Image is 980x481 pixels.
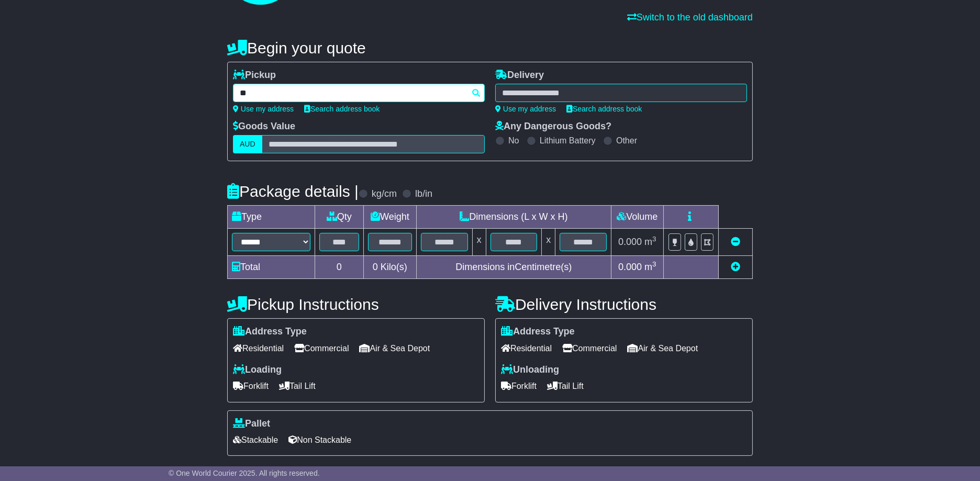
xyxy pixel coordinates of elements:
[373,262,378,272] span: 0
[508,136,519,146] label: No
[227,183,359,200] h4: Package details |
[416,206,611,229] td: Dimensions (L x W x H)
[501,378,537,394] span: Forklift
[495,296,753,313] h4: Delivery Instructions
[315,256,363,279] td: 0
[501,340,552,356] span: Residential
[233,432,278,448] span: Stackable
[652,260,656,268] sup: 3
[416,256,611,279] td: Dimensions in Centimetre(s)
[566,105,642,113] a: Search address book
[233,105,294,113] a: Use my address
[562,340,617,356] span: Commercial
[547,378,584,394] span: Tail Lift
[644,237,656,247] span: m
[495,105,556,113] a: Use my address
[501,326,575,338] label: Address Type
[233,84,485,102] typeahead: Please provide city
[542,229,555,256] td: x
[228,256,315,279] td: Total
[233,364,282,376] label: Loading
[415,188,432,200] label: lb/in
[611,206,663,229] td: Volume
[233,70,276,81] label: Pickup
[227,39,753,57] h4: Begin your quote
[363,256,416,279] td: Kilo(s)
[169,469,320,477] span: © One World Courier 2025. All rights reserved.
[233,418,270,430] label: Pallet
[288,432,351,448] span: Non Stackable
[540,136,596,146] label: Lithium Battery
[227,296,485,313] h4: Pickup Instructions
[472,229,486,256] td: x
[618,237,642,247] span: 0.000
[731,262,740,272] a: Add new item
[233,135,262,153] label: AUD
[618,262,642,272] span: 0.000
[228,206,315,229] td: Type
[372,188,397,200] label: kg/cm
[652,235,656,243] sup: 3
[628,340,698,356] span: Air & Sea Depot
[627,12,753,23] a: Switch to the old dashboard
[616,136,637,146] label: Other
[233,340,284,356] span: Residential
[233,326,307,338] label: Address Type
[315,206,363,229] td: Qty
[294,340,349,356] span: Commercial
[279,378,316,394] span: Tail Lift
[495,70,544,81] label: Delivery
[233,378,269,394] span: Forklift
[495,121,611,132] label: Any Dangerous Goods?
[501,364,559,376] label: Unloading
[644,262,656,272] span: m
[233,121,295,132] label: Goods Value
[304,105,380,113] a: Search address book
[360,340,430,356] span: Air & Sea Depot
[363,206,416,229] td: Weight
[731,237,740,247] a: Remove this item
